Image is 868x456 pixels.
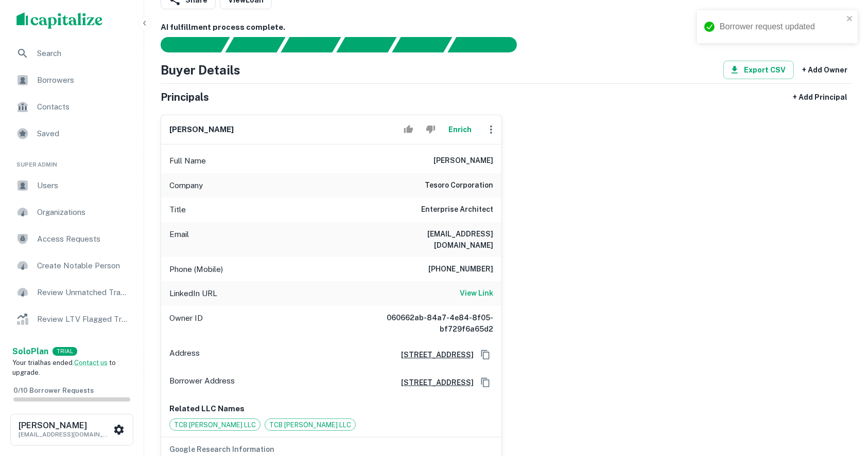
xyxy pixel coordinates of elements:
p: Title [169,204,186,216]
h6: Google Research Information [169,444,493,455]
button: + Add Principal [789,88,852,106]
p: Email [169,228,189,251]
h6: [PERSON_NAME] [19,422,111,430]
span: Borrowers [37,74,129,86]
div: AI fulfillment process complete. [448,37,529,52]
p: Related LLC Names [169,403,493,415]
a: Users [8,173,135,198]
button: Enrich [444,119,477,140]
a: SoloPlan [12,345,48,358]
span: Organizations [37,206,129,218]
h6: Enterprise Architect [421,204,493,216]
span: Saved [37,127,129,140]
div: Sending borrower request to AI... [148,37,225,52]
a: Search [8,41,135,66]
a: Contact us [74,359,108,367]
p: Full Name [169,155,206,167]
a: [STREET_ADDRESS] [393,349,474,360]
button: Copy Address [478,375,493,390]
li: Super Admin [8,148,135,173]
span: Your trial has ended. to upgrade. [12,359,116,377]
iframe: Chat Widget [817,374,868,423]
a: Access Requests [8,227,135,251]
span: Contacts [37,101,129,113]
span: TCB [PERSON_NAME] LLC [170,420,260,430]
h6: [EMAIL_ADDRESS][DOMAIN_NAME] [370,228,493,251]
button: Reject [422,119,440,140]
h6: 060662ab-84a7-4e84-8f05-bf729f6a65d2 [370,312,493,335]
p: Borrower Address [169,375,235,390]
div: TRIAL [53,347,77,356]
p: Owner ID [169,312,203,335]
div: Principals found, AI now looking for contact information... [336,37,396,52]
h5: Principals [161,89,209,105]
p: LinkedIn URL [169,287,217,300]
a: View Link [460,287,493,300]
h6: [PERSON_NAME] [433,155,493,167]
a: Review LTV Flagged Transactions [8,307,135,332]
a: Organizations [8,200,135,225]
div: Principals found, still searching for contact information. This may take time... [392,37,452,52]
p: Company [169,179,203,192]
h6: [PERSON_NAME] [169,124,234,136]
img: capitalize-logo.png [16,12,103,29]
a: Contacts [8,95,135,119]
button: + Add Owner [798,61,852,79]
p: [EMAIL_ADDRESS][DOMAIN_NAME] [19,430,111,439]
a: Borrowers [8,68,135,93]
a: Create Notable Person [8,253,135,278]
button: Accept [400,119,418,140]
span: Access Requests [37,233,129,245]
a: Lender Admin View [8,334,135,358]
span: Search [37,47,129,60]
h6: View Link [460,287,493,299]
span: Create Notable Person [37,260,129,272]
p: Address [169,347,200,362]
span: Review Unmatched Transactions [37,286,129,299]
div: Documents found, AI parsing details... [281,37,341,52]
button: Copy Address [478,347,493,362]
button: [PERSON_NAME][EMAIL_ADDRESS][DOMAIN_NAME] [10,414,133,446]
div: Your request is received and processing... [225,37,285,52]
p: Phone (Mobile) [169,263,223,276]
span: 0 / 10 Borrower Requests [13,387,94,394]
h6: tesoro corporation [425,179,493,192]
button: close [846,14,854,24]
span: Review LTV Flagged Transactions [37,313,129,325]
span: TCB [PERSON_NAME] LLC [265,420,355,430]
a: [STREET_ADDRESS] [393,377,474,388]
a: Saved [8,121,135,146]
span: Users [37,179,129,192]
strong: Solo Plan [12,346,48,356]
h4: Buyer Details [161,61,240,79]
div: Borrower request updated [720,21,843,33]
h6: AI fulfillment process complete. [161,22,852,33]
a: Review Unmatched Transactions [8,280,135,305]
h6: [PHONE_NUMBER] [428,263,493,276]
button: Export CSV [723,61,794,79]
